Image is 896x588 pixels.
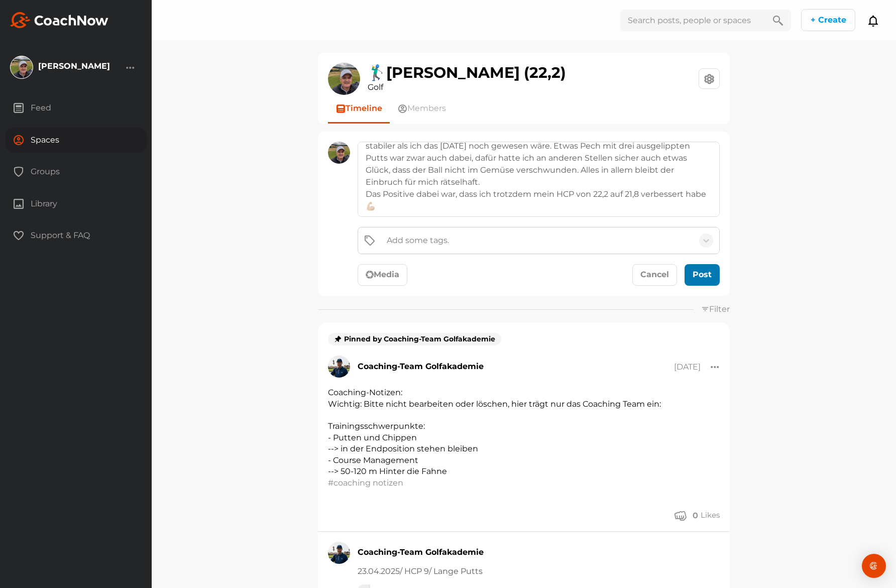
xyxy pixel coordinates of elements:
[328,63,360,95] img: square_dc9aef902edc3c555578710465fbd062.jpg
[364,234,376,247] img: tags
[6,191,147,216] div: Library
[328,542,350,564] img: square_76f96ec4196c1962453f0fa417d3756b.jpg
[6,128,147,153] div: Spaces
[5,159,147,191] a: Groups
[6,223,147,248] div: Support & FAQ
[387,234,449,247] div: Add some tags.
[368,81,566,93] div: Golf
[5,95,147,128] a: Feed
[6,159,147,184] div: Groups
[701,510,720,521] div: Likes
[5,128,147,160] a: Spaces
[334,335,342,343] img: svg+xml;base64,PHN2ZyB3aWR0aD0iMTYiIGhlaWdodD0iMTYiIHZpZXdCb3g9IjAgMCAxNiAxNiIgZmlsbD0ibm9uZSIgeG...
[620,10,765,31] input: Search posts, people or spaces
[334,335,495,343] span: Pinned by Coaching-Team Golfakademie
[346,102,382,114] span: Timeline
[701,304,730,314] a: Filter
[632,264,677,286] button: Cancel
[11,56,33,78] img: square_dc9aef902edc3c555578710465fbd062.jpg
[10,12,108,28] img: svg+xml;base64,PHN2ZyB3aWR0aD0iMTk2IiBoZWlnaHQ9IjMyIiB2aWV3Qm94PSIwIDAgMTk2IDMyIiBmaWxsPSJub25lIi...
[358,361,484,373] div: Coaching-Team Golfakademie
[38,62,110,70] div: [PERSON_NAME]
[358,565,720,577] div: 23.04.2025/ HCP 9/ Lange Putts
[368,64,566,81] h1: 🏌‍♂[PERSON_NAME] (22,2)
[407,102,446,114] span: Members
[674,362,701,372] div: [DATE]
[693,510,698,521] div: 0
[6,95,147,121] div: Feed
[328,387,720,477] div: Coaching-Notizen: Wichtig: Bitte nicht bearbeiten oder löschen, hier trägt nur das Coaching Team ...
[5,191,147,223] a: Library
[328,95,390,122] a: Timeline
[801,9,855,31] button: + Create
[358,546,484,558] div: Coaching-Team Golfakademie
[862,554,886,578] div: Open Intercom Messenger
[5,223,147,255] a: Support & FAQ
[675,509,698,521] button: 0
[685,264,720,286] button: Post
[328,356,350,378] img: square_76f96ec4196c1962453f0fa417d3756b.jpg
[328,477,554,489] div: #coaching notizen
[328,142,350,164] img: square_dc9aef902edc3c555578710465fbd062.jpg
[390,95,454,122] a: Members
[358,264,407,286] button: Media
